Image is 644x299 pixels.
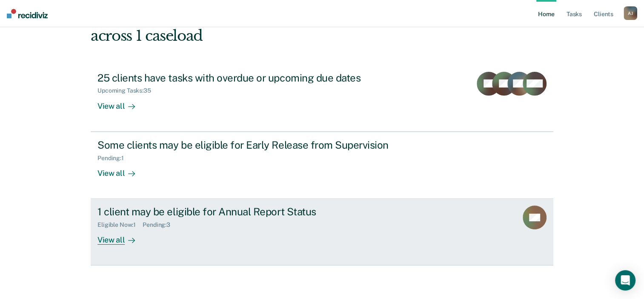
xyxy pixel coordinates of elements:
div: Pending : 1 [97,155,131,162]
div: View all [97,228,145,245]
div: View all [97,94,145,111]
div: 1 client may be eligible for Annual Report Status [97,206,396,218]
div: Open Intercom Messenger [615,270,635,291]
div: Hi, Ayodeji. We’ve found some outstanding items across 1 caseload [91,10,461,45]
div: A J [624,6,637,20]
a: 1 client may be eligible for Annual Report StatusEligible Now:1Pending:3View all [91,199,553,265]
a: 25 clients have tasks with overdue or upcoming due datesUpcoming Tasks:35View all [91,65,553,132]
div: Some clients may be eligible for Early Release from Supervision [97,139,396,151]
a: Some clients may be eligible for Early Release from SupervisionPending:1View all [91,132,553,199]
div: 25 clients have tasks with overdue or upcoming due dates [97,72,396,84]
div: Pending : 3 [143,221,177,228]
div: View all [97,161,145,178]
div: Upcoming Tasks : 35 [97,87,158,94]
img: Recidiviz [7,9,48,18]
div: Eligible Now : 1 [97,221,143,228]
button: AJ [624,6,637,20]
